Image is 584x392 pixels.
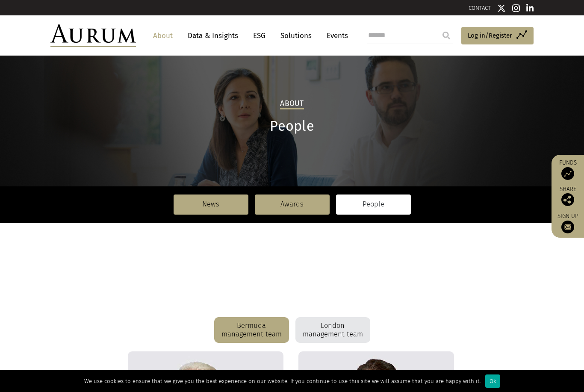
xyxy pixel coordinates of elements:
img: Twitter icon [497,4,506,12]
a: People [336,195,411,214]
img: Sign up to our newsletter [561,221,574,233]
div: Share [556,186,580,206]
img: Share this post [561,193,574,206]
a: Solutions [276,28,316,44]
div: Bermuda management team [214,317,289,343]
img: Aurum [50,24,136,47]
h1: People [50,118,534,135]
img: Instagram icon [512,4,520,12]
a: Events [322,28,348,44]
h2: About [280,99,304,109]
a: Sign up [556,212,580,233]
a: Funds [556,159,580,180]
img: Linkedin icon [526,4,534,12]
a: Awards [255,195,330,214]
a: ESG [249,28,270,44]
input: Submit [438,27,455,44]
a: About [149,28,177,44]
div: Ok [485,374,500,388]
a: News [174,195,248,214]
img: Access Funds [561,167,574,180]
a: CONTACT [469,5,491,11]
div: London management team [295,317,370,343]
a: Data & Insights [183,28,242,44]
a: Log in/Register [461,27,534,45]
span: Log in/Register [468,30,512,41]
